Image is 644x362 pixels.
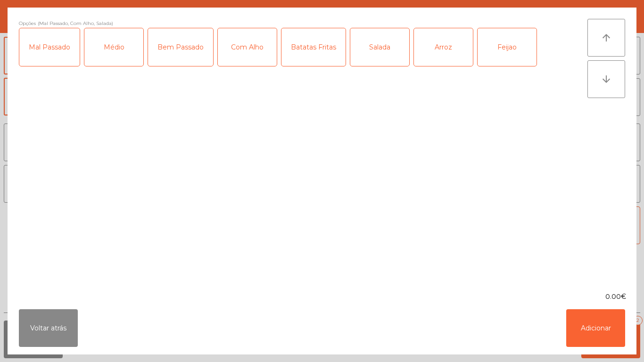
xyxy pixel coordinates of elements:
i: arrow_upward [601,32,612,43]
div: Bem Passado [148,28,213,66]
div: Batatas Fritas [281,28,346,66]
button: arrow_downward [587,60,625,98]
div: 0.00€ [8,292,636,302]
button: arrow_upward [587,19,625,57]
div: Feijao [478,28,537,66]
button: Voltar atrás [19,309,78,347]
div: Médio [84,28,143,66]
i: arrow_downward [601,74,612,85]
div: Mal Passado [19,28,80,66]
span: Opções [19,19,36,28]
span: (Mal Passado, Com Alho, Salada) [38,19,113,28]
div: Com Alho [218,28,277,66]
button: Adicionar [566,309,625,347]
div: Arroz [414,28,473,66]
div: Salada [350,28,409,66]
